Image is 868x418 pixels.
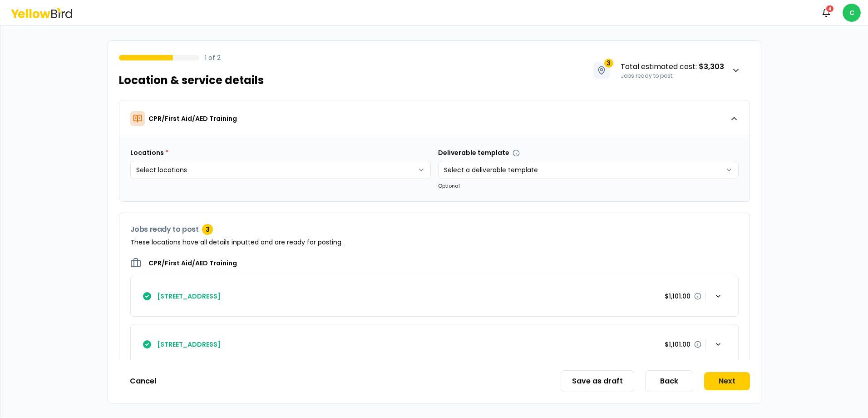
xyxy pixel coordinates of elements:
button: Cancel [119,372,167,390]
label: Deliverable template [438,148,520,157]
h3: Jobs ready to post [130,224,739,235]
p: CPR/First Aid/AED Training [148,114,237,123]
button: 3Total estimated cost: $3,303Jobs ready to post [584,52,750,89]
small: Optional [438,182,460,189]
div: 3 [202,224,213,235]
span: Jobs ready to post [621,72,672,80]
button: CPR/First Aid/AED Training [119,100,750,137]
span: Select a deliverable template [444,165,538,174]
label: Locations [130,148,168,157]
p: 1 of 2 [205,53,221,62]
h4: [STREET_ADDRESS] [157,292,221,301]
p: $1,101.00 [665,340,690,349]
div: CPR/First Aid/AED Training [119,137,750,201]
button: [STREET_ADDRESS]$1,101.00 [131,276,738,316]
button: Back [645,370,693,392]
button: Save as draft [561,370,634,392]
button: [STREET_ADDRESS]$1,101.00 [131,324,738,364]
span: 3 [604,59,613,68]
h1: Location & service details [119,73,264,88]
p: These locations have all details inputted and are ready for posting. [130,238,739,247]
button: 4 [817,4,835,22]
p: $1,101.00 [665,292,690,301]
h4: [STREET_ADDRESS] [157,340,221,349]
span: Total estimated cost : [621,61,724,72]
button: Select a deliverable template [438,161,739,179]
div: 4 [825,5,834,13]
span: Select locations [136,165,187,174]
span: C [843,4,861,22]
button: Next [704,372,750,390]
button: Select locations [130,161,431,179]
strong: $3,303 [699,61,724,72]
h2: CPR/First Aid/AED Training [148,259,237,268]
